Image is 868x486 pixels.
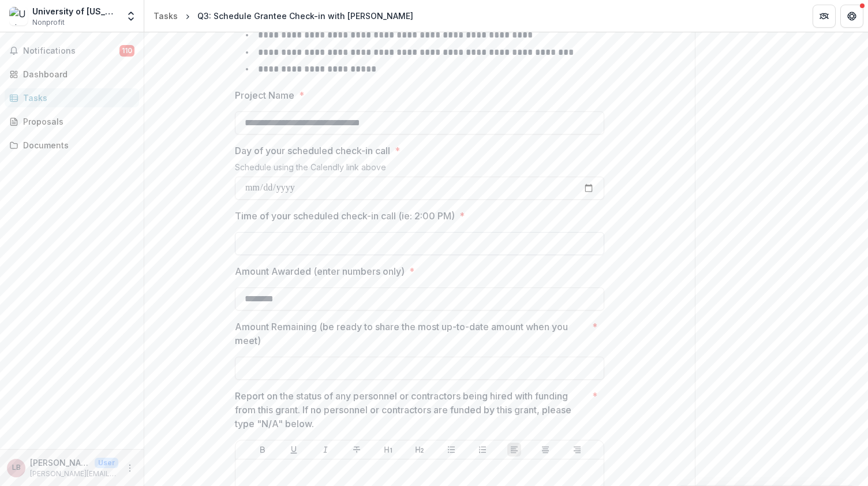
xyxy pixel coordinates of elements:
div: Tasks [154,10,178,22]
p: Project Name [235,88,294,102]
p: Amount Awarded (enter numbers only) [235,264,405,278]
a: Dashboard [5,65,139,84]
button: Open entity switcher [123,5,139,28]
div: Tasks [23,92,130,104]
p: Time of your scheduled check-in call (ie: 2:00 PM) [235,209,455,223]
button: More [123,461,137,475]
img: University of Oklahoma Foundation [9,7,28,25]
div: Q3: Schedule Grantee Check-in with [PERSON_NAME] [197,10,413,22]
div: Documents [23,139,130,151]
button: Underline [287,443,301,457]
div: Proposals [23,115,130,128]
div: Dashboard [23,68,130,80]
p: Report on the status of any personnel or contractors being hired with funding from this grant. If... [235,389,588,431]
button: Strike [350,443,364,457]
p: [PERSON_NAME] [30,457,90,469]
button: Italicize [319,443,332,457]
a: Documents [5,136,139,155]
button: Partners [813,5,836,28]
a: Proposals [5,112,139,131]
button: Get Help [840,5,863,28]
nav: breadcrumb [149,8,418,24]
button: Align Center [538,443,552,457]
button: Ordered List [476,443,489,457]
p: Day of your scheduled check-in call [235,144,390,158]
button: Align Right [570,443,584,457]
button: Align Left [507,443,521,457]
a: Tasks [149,8,182,24]
div: University of [US_STATE] Foundation [32,5,118,17]
button: Bold [256,443,270,457]
button: Notifications110 [5,42,139,60]
p: User [95,458,118,468]
button: Heading 1 [381,443,395,457]
p: Amount Remaining (be ready to share the most up-to-date amount when you meet) [235,320,588,347]
div: Leah Brumbaugh [12,464,21,472]
a: Tasks [5,88,139,107]
p: [PERSON_NAME][EMAIL_ADDRESS][DOMAIN_NAME] [30,469,118,479]
button: Bullet List [444,443,458,457]
span: Notifications [23,46,119,56]
div: Schedule using the Calendly link above [235,162,604,177]
span: Nonprofit [32,17,65,28]
button: Heading 2 [413,443,426,457]
span: 110 [119,45,134,57]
